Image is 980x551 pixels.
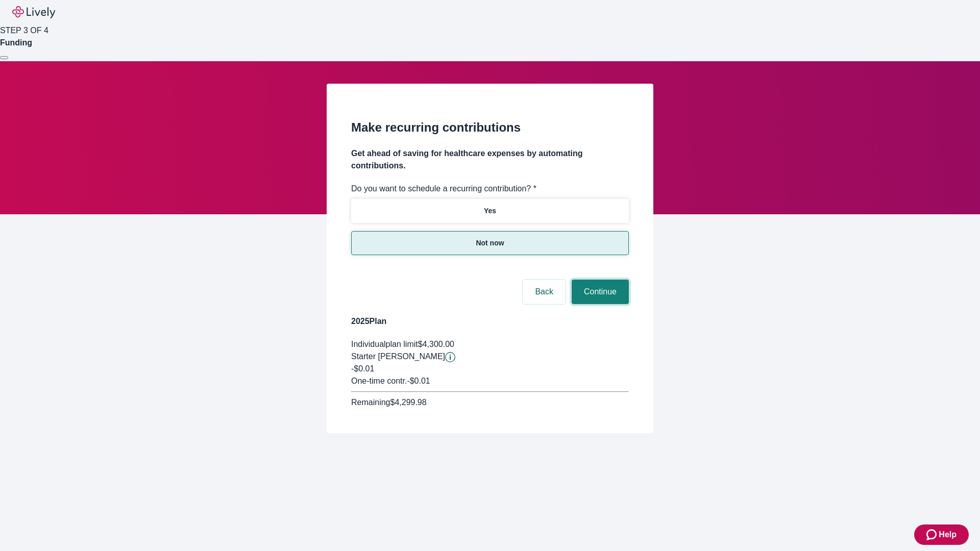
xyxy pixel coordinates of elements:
[12,6,55,18] img: Lively
[351,199,629,223] button: Yes
[407,377,430,385] span: - $0.01
[351,377,407,385] span: One-time contr.
[351,364,374,373] span: -$0.01
[351,118,629,137] h2: Make recurring contributions
[572,280,629,304] button: Continue
[351,147,629,172] h4: Get ahead of saving for healthcare expenses by automating contributions.
[939,529,957,541] span: Help
[351,315,629,328] h4: 2025 Plan
[484,206,496,216] p: Yes
[351,231,629,255] button: Not now
[926,529,939,541] svg: Zendesk support icon
[418,340,454,348] span: $4,300.00
[351,183,536,195] label: Do you want to schedule a recurring contribution? *
[445,352,455,362] button: Lively will contribute $0.01 to establish your account
[914,524,969,545] button: Zendesk support iconHelp
[351,340,418,348] span: Individual plan limit
[390,398,426,407] span: $4,299.98
[445,352,455,362] svg: Starter penny details
[351,352,445,361] span: Starter [PERSON_NAME]
[351,398,390,407] span: Remaining
[523,280,566,304] button: Back
[476,238,504,248] p: Not now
